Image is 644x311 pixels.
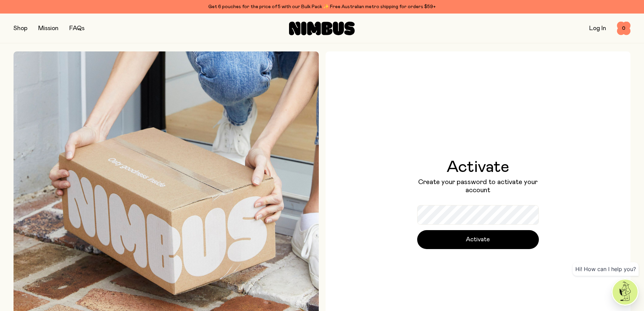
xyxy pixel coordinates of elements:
a: FAQs [69,25,85,31]
button: 0 [617,22,630,35]
a: Log In [589,25,606,31]
div: Get 6 pouches for the price of 5 with our Bulk Pack ✨ Free Australian metro shipping for orders $59+ [14,3,630,11]
button: Activate [417,230,539,249]
span: Activate [466,235,490,244]
p: Create your password to activate your account [417,178,539,194]
div: Hi! How can I help you? [573,262,639,276]
a: Mission [38,25,58,31]
h1: Activate [417,159,539,175]
img: agent [613,280,638,305]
